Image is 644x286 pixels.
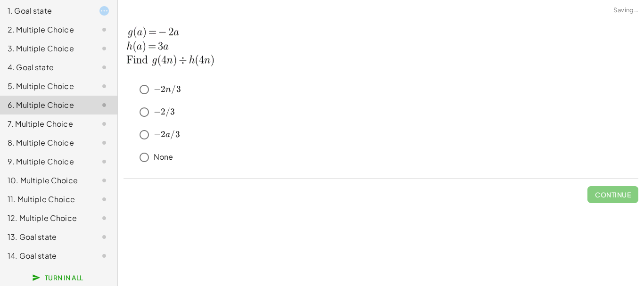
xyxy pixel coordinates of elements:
button: Turn In All [26,269,91,286]
div: 12. Multiple Choice [8,212,83,224]
div: 4. Goal state [8,62,83,73]
div: 10. Multiple Choice [8,175,83,186]
i: Task not started. [99,43,110,54]
p: None [154,152,173,163]
div: 7. Multiple Choice [8,118,83,130]
i: Task not started. [99,24,110,35]
span: − [154,84,161,94]
i: Task not started. [99,118,110,130]
i: Task started. [99,5,110,16]
span: − [154,129,161,139]
i: Task not started. [99,250,110,261]
span: Saving… [613,6,638,15]
i: Task not started. [99,156,110,167]
div: 14. Goal state [8,250,83,261]
span: n [165,85,171,94]
span: 2 [161,84,165,94]
i: Task not started. [99,231,110,243]
i: Task not started. [99,62,110,73]
span: /3 [171,84,181,94]
i: Task not started. [99,81,110,92]
div: 8. Multiple Choice [8,137,83,148]
div: 1. Goal state [8,5,83,16]
i: Task not started. [99,194,110,205]
div: 11. Multiple Choice [8,194,83,205]
span: 2 [161,129,165,139]
img: b63cb26b797b86135c51652da5a8a4d43aeb6d986eabc93f01c888807291ee2b.png [124,17,232,74]
div: 2. Multiple Choice [8,24,83,35]
i: Task not started. [99,175,110,186]
span: /3 [170,129,180,139]
span: a [165,131,170,139]
div: 6. Multiple Choice [8,99,83,111]
div: 5. Multiple Choice [8,81,83,92]
div: 3. Multiple Choice [8,43,83,54]
i: Task not started. [99,212,110,224]
i: Task not started. [99,137,110,148]
span: − [154,106,161,117]
div: 9. Multiple Choice [8,156,83,167]
span: Turn In All [34,273,83,282]
span: 2/3 [161,106,175,117]
i: Task not started. [99,99,110,111]
div: 13. Goal state [8,231,83,243]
